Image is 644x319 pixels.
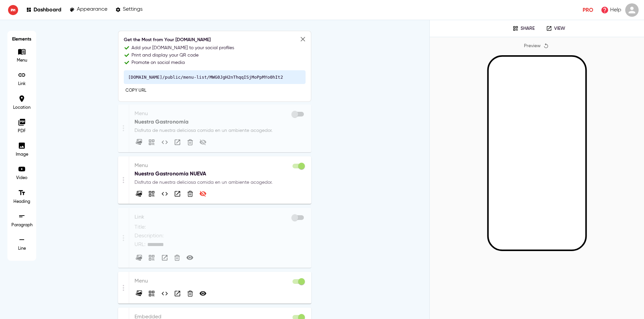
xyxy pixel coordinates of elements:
[115,5,143,14] a: Settings
[135,213,306,221] p: Link
[131,59,185,66] p: Promote on social media
[34,6,61,13] p: Dashboard
[135,277,306,285] p: Menu
[185,253,195,262] button: Make Private
[11,34,33,44] h6: Elements
[198,189,208,198] button: Make Public
[135,232,164,240] p: Description :
[489,57,585,250] iframe: Mobile Preview
[12,246,32,252] p: Line
[173,253,181,262] button: Delete Link
[186,138,195,147] button: Delete Menu
[135,110,306,118] p: Menu
[12,175,32,181] p: Video
[135,118,306,126] p: Nuestra Gastronomía
[160,189,169,198] button: Embedded code
[124,70,306,84] pre: [DOMAIN_NAME]/public/menu-list/MWG0JgH2nThqqISjMoPpMYo0hIt2
[12,128,32,134] p: PDF
[131,52,199,59] p: Print and display your QR code
[173,138,182,147] button: View
[147,253,156,262] button: Share
[541,23,570,33] a: View
[131,45,234,51] p: Add your [DOMAIN_NAME] to your social profiles
[583,6,593,14] p: Pro
[135,223,146,231] p: Title :
[521,26,535,31] p: Share
[147,189,156,198] button: Share
[123,6,143,13] p: Settings
[198,289,208,298] button: Make Private
[125,87,146,95] span: Copy URL
[173,289,182,298] button: View
[135,241,146,249] p: URL :
[12,58,32,64] p: Menu
[198,138,208,147] button: Make Public
[69,5,107,14] a: Appearance
[77,6,107,13] p: Appearance
[26,5,61,14] a: Dashboard
[124,86,148,96] button: Copy URL
[599,4,623,16] a: Help
[160,289,169,298] button: Embedded code
[11,222,33,228] p: Paragraph
[124,36,306,44] h6: Get the Most from Your [DOMAIN_NAME]
[135,170,306,178] p: Nuestra Gastronomía NUEVA
[554,26,565,31] p: View
[508,23,539,33] button: Share
[135,127,306,134] p: Disfruta de nuestra deliciosa comida en un ambiente acogedor.
[160,253,169,262] button: View
[135,162,306,170] p: Menu
[160,138,169,147] button: Embedded code
[12,81,32,87] p: Link
[610,6,621,14] p: Help
[12,152,32,158] p: Image
[12,105,32,111] p: Location
[135,179,306,186] p: Disfruta de nuestra deliciosa comida en un ambiente acogedor.
[12,199,32,205] p: Heading
[173,189,182,198] button: View
[186,289,195,298] button: Delete Menu
[147,289,156,298] button: Share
